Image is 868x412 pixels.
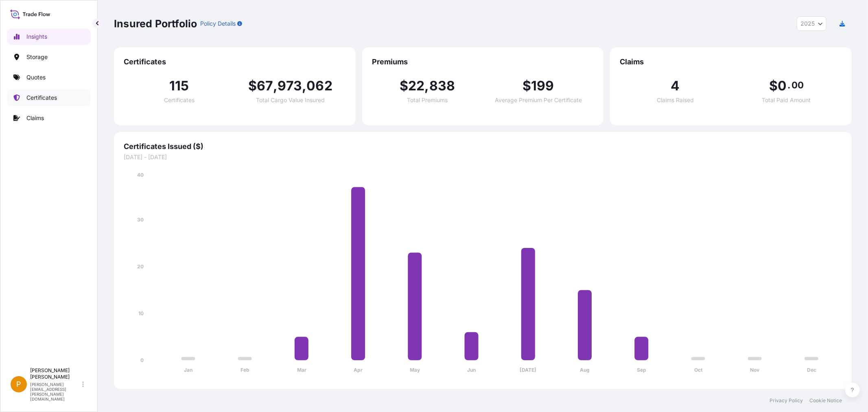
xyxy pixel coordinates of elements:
tspan: Jun [467,367,476,373]
span: , [302,79,306,92]
p: [PERSON_NAME] [PERSON_NAME] [30,367,81,380]
tspan: Nov [750,367,760,373]
span: Certificates [124,57,346,67]
p: Quotes [26,73,46,81]
tspan: Sep [637,367,646,373]
span: Total Cargo Value Insured [256,97,325,103]
span: 0 [778,79,787,92]
tspan: 40 [137,172,144,178]
a: Insights [7,28,91,45]
span: 4 [671,79,680,92]
span: 2025 [800,20,815,28]
span: Average Premium Per Certificate [495,97,582,103]
tspan: Dec [807,367,816,373]
p: Insured Portfolio [114,17,197,30]
tspan: 30 [137,217,144,223]
span: 22 [408,79,424,92]
span: 00 [791,82,804,88]
tspan: May [410,367,420,373]
span: Premiums [372,57,594,67]
span: , [424,79,429,92]
p: [PERSON_NAME][EMAIL_ADDRESS][PERSON_NAME][DOMAIN_NAME] [30,382,81,401]
span: Total Paid Amount [762,97,811,103]
span: P [16,380,21,388]
span: Certificates Issued ($) [124,142,842,151]
button: Year Selector [797,16,826,31]
tspan: 0 [140,357,144,363]
span: 199 [531,79,554,92]
tspan: 10 [138,310,144,316]
span: Certificates [164,97,195,103]
a: Storage [7,49,91,65]
a: Claims [7,110,91,126]
span: 115 [169,79,189,92]
span: Claims Raised [657,97,694,103]
a: Quotes [7,69,91,85]
span: . [788,82,791,88]
span: $ [400,79,408,92]
span: [DATE] - [DATE] [124,153,842,161]
a: Privacy Policy [770,397,803,404]
span: $ [769,79,778,92]
p: Insights [26,33,47,41]
tspan: Aug [580,367,590,373]
a: Certificates [7,90,91,106]
span: 973 [278,79,302,92]
tspan: 20 [137,263,144,270]
tspan: Oct [694,367,703,373]
tspan: Apr [354,367,363,373]
span: $ [248,79,257,92]
tspan: [DATE] [520,367,537,373]
p: Storage [26,53,48,61]
p: Certificates [26,94,57,102]
p: Claims [26,114,44,122]
span: $ [523,79,531,92]
span: 838 [429,79,455,92]
span: Total Premiums [407,97,448,103]
tspan: Jan [184,367,192,373]
span: Claims [620,57,842,67]
tspan: Feb [241,367,249,373]
span: 67 [257,79,273,92]
span: , [273,79,278,92]
span: 062 [306,79,332,92]
p: Policy Details [200,20,236,28]
a: Cookie Notice [809,397,842,404]
tspan: Mar [297,367,306,373]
